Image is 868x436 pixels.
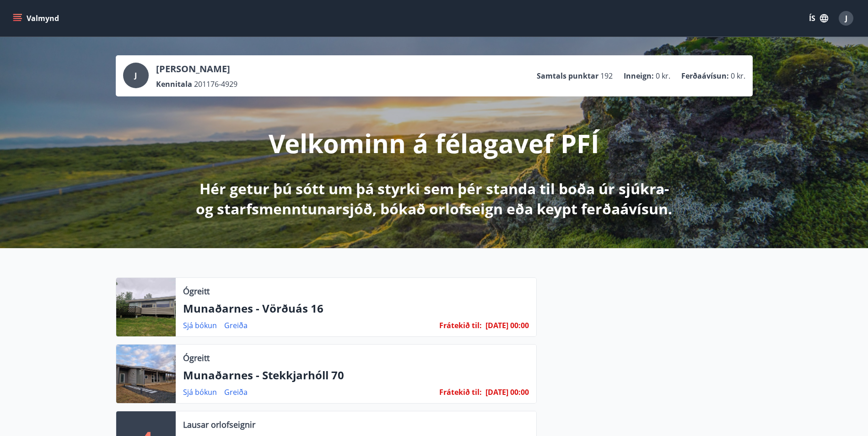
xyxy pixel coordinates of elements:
[183,419,255,431] p: Lausar orlofseignir
[224,320,248,330] a: Greiða
[845,13,847,23] span: J
[135,70,137,80] span: J
[804,10,833,27] button: ÍS
[600,71,613,81] span: 192
[439,320,482,330] span: Frátekið til :
[224,387,248,397] a: Greiða
[656,71,670,81] span: 0 kr.
[156,63,237,75] p: [PERSON_NAME]
[269,126,599,160] p: Velkominn á félagavef PFÍ
[485,320,529,330] span: [DATE] 00:00
[485,387,529,397] span: [DATE] 00:00
[11,10,63,27] button: menu
[439,387,482,397] span: Frátekið til :
[183,285,210,297] p: Ógreitt
[681,71,729,81] p: Ferðaávísun :
[537,71,598,81] p: Samtals punktar
[183,301,529,316] p: Munaðarnes - Vörðuás 16
[183,387,217,397] a: Sjá bókun
[183,367,529,383] p: Munaðarnes - Stekkjarhóll 70
[183,352,210,364] p: Ógreitt
[194,79,237,89] span: 201176-4929
[156,79,192,89] p: Kennitala
[193,179,676,219] p: Hér getur þú sótt um þá styrki sem þér standa til boða úr sjúkra- og starfsmenntunarsjóð, bókað o...
[624,71,654,81] p: Inneign :
[731,71,745,81] span: 0 kr.
[183,320,217,330] a: Sjá bókun
[835,7,857,29] button: J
